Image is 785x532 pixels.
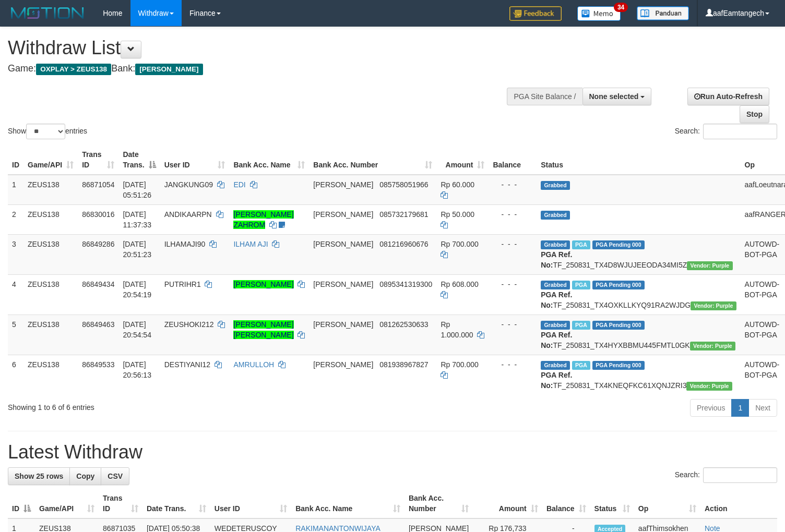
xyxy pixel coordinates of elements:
[8,64,513,74] h4: Game: Bank:
[690,342,735,350] span: Vendor URL: https://trx4.1velocity.biz
[687,88,769,105] a: Run Auto-Refresh
[82,240,114,248] span: 86849286
[313,180,373,189] span: [PERSON_NAME]
[210,489,291,518] th: User ID: activate to sort column ascending
[123,320,151,339] span: [DATE] 20:54:54
[691,301,736,310] span: Vendor URL: https://trx4.1velocity.biz
[703,467,777,483] input: Search:
[123,180,151,199] span: [DATE] 05:51:26
[233,180,245,189] a: EDI
[82,210,114,219] span: 86830016
[748,399,777,417] a: Next
[379,240,428,248] span: Copy 081216960676 to clipboard
[8,442,777,463] h1: Latest Withdraw
[160,145,230,175] th: User ID: activate to sort column ascending
[541,321,570,330] span: Grabbed
[164,180,213,189] span: JANGKUNG09
[233,240,268,248] a: ILHAM AJI
[123,240,151,259] span: [DATE] 20:51:23
[164,240,206,248] span: ILHAMAJI90
[541,281,570,289] span: Grabbed
[233,210,293,229] a: [PERSON_NAME] ZAHROM
[26,124,65,139] select: Showentries
[441,280,478,288] span: Rp 608.000
[441,320,473,339] span: Rp 1.000.000
[379,360,428,369] span: Copy 081938967827 to clipboard
[135,64,203,75] span: [PERSON_NAME]
[82,180,114,189] span: 86871054
[541,240,570,249] span: Grabbed
[8,5,87,21] img: MOTION_logo.png
[123,280,151,299] span: [DATE] 20:54:19
[99,489,142,518] th: Trans ID: activate to sort column ascending
[614,3,628,12] span: 34
[541,291,572,309] b: PGA Ref. No:
[123,360,151,379] span: [DATE] 20:56:13
[537,234,740,274] td: TF_250831_TX4D8WJUJEEODA34MI5Z
[164,320,214,329] span: ZEUSHOKI212
[592,281,645,289] span: PGA Pending
[8,355,23,395] td: 6
[436,145,489,175] th: Amount: activate to sort column ascending
[8,489,35,518] th: ID: activate to sort column descending
[118,145,160,175] th: Date Trans.: activate to sort column descending
[313,320,373,329] span: [PERSON_NAME]
[379,180,428,189] span: Copy 085758051966 to clipboard
[23,355,78,395] td: ZEUS138
[441,360,478,369] span: Rp 700.000
[309,145,436,175] th: Bank Acc. Number: activate to sort column ascending
[229,145,309,175] th: Bank Acc. Name: activate to sort column ascending
[379,280,432,288] span: Copy 0895341319300 to clipboard
[509,6,562,21] img: Feedback.jpg
[78,145,118,175] th: Trans ID: activate to sort column ascending
[379,210,428,219] span: Copy 085732179681 to clipboard
[15,472,63,480] span: Show 25 rows
[493,239,532,249] div: - - -
[313,240,373,248] span: [PERSON_NAME]
[589,92,639,101] span: None selected
[493,279,532,289] div: - - -
[493,209,532,220] div: - - -
[69,467,101,485] a: Copy
[537,315,740,355] td: TF_250831_TX4HYXBBMU445FMTL0GK
[142,489,210,518] th: Date Trans.: activate to sort column ascending
[23,274,78,315] td: ZEUS138
[537,355,740,395] td: TF_250831_TX4KNEQFKC61XQNJZRI3
[82,360,114,369] span: 86849533
[686,382,732,391] span: Vendor URL: https://trx4.1velocity.biz
[379,320,428,329] span: Copy 081262530633 to clipboard
[690,399,732,417] a: Previous
[8,175,23,205] td: 1
[23,234,78,274] td: ZEUS138
[537,274,740,315] td: TF_250831_TX4OXKLLKYQ91RA2WJDG
[489,145,537,175] th: Balance
[82,280,114,288] span: 86849434
[313,280,373,288] span: [PERSON_NAME]
[233,280,293,288] a: [PERSON_NAME]
[164,360,210,369] span: DESTIYANI12
[731,399,749,417] a: 1
[493,179,532,190] div: - - -
[8,315,23,355] td: 5
[8,145,23,175] th: ID
[572,361,590,370] span: Marked by aafRornrotha
[233,360,274,369] a: AMRULLOH
[23,175,78,205] td: ZEUS138
[8,204,23,234] td: 2
[441,210,474,219] span: Rp 50.000
[507,88,582,105] div: PGA Site Balance /
[101,467,129,485] a: CSV
[23,145,78,175] th: Game/API: activate to sort column ascending
[577,6,621,21] img: Button%20Memo.svg
[541,331,572,349] b: PGA Ref. No:
[35,489,99,518] th: Game/API: activate to sort column ascending
[637,6,689,20] img: panduan.png
[675,467,777,483] label: Search:
[541,181,570,190] span: Grabbed
[542,489,590,518] th: Balance: activate to sort column ascending
[108,472,123,480] span: CSV
[313,360,373,369] span: [PERSON_NAME]
[634,489,700,518] th: Op: activate to sort column ascending
[592,361,645,370] span: PGA Pending
[8,234,23,274] td: 3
